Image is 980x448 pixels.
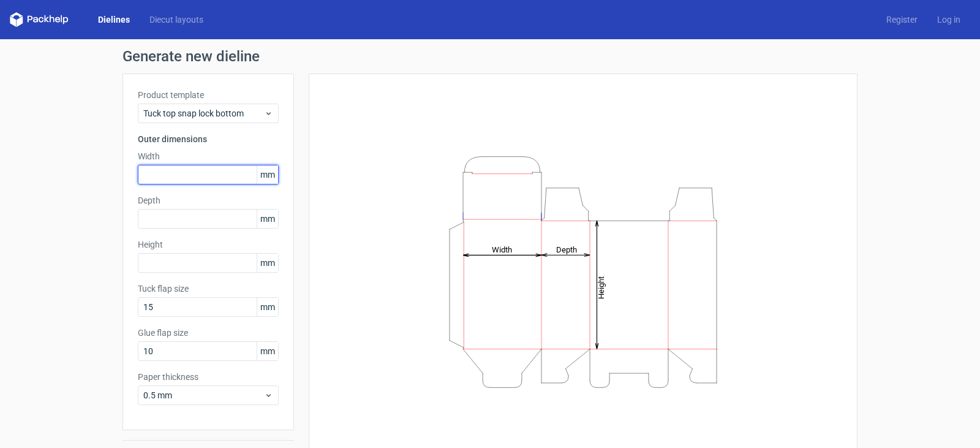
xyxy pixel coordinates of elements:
span: 0.5 mm [143,389,264,401]
label: Tuck flap size [138,283,279,295]
label: Paper thickness [138,371,279,383]
span: mm [257,298,278,316]
tspan: Height [597,276,606,298]
label: Glue flap size [138,327,279,339]
label: Depth [138,194,279,207]
label: Product template [138,89,279,101]
a: Log in [927,13,970,26]
tspan: Width [492,245,512,254]
span: Tuck top snap lock bottom [143,107,264,120]
a: Diecut layouts [140,13,213,26]
a: Dielines [88,13,140,26]
span: mm [257,342,278,360]
label: Height [138,238,279,251]
label: Width [138,150,279,162]
span: mm [257,165,278,184]
a: Register [876,13,927,26]
tspan: Depth [556,245,577,254]
span: mm [257,254,278,272]
h1: Generate new dieline [123,49,858,64]
h3: Outer dimensions [138,133,279,145]
span: mm [257,210,278,228]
